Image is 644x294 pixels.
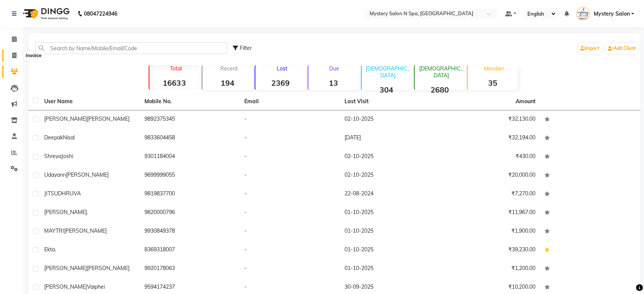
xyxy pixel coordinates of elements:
img: Mystery Salon [576,7,590,20]
td: 9892375345 [140,110,240,129]
td: ₹7,270.00 [440,185,540,204]
td: 01-10-2025 [340,222,440,241]
strong: 16633 [149,78,199,88]
td: - [240,204,340,222]
span: . [55,246,56,253]
td: 9819837700 [140,185,240,204]
td: 9699999055 [140,166,240,185]
span: Mystery Salon [593,10,630,18]
span: Joshi [61,153,73,160]
strong: 13 [308,78,358,88]
span: Nisal [63,134,75,141]
strong: 35 [468,78,517,88]
td: 02-10-2025 [340,166,440,185]
span: . [87,209,88,216]
span: [PERSON_NAME] [44,115,87,122]
input: Search by Name/Mobile/Email/Code [35,42,227,54]
span: [PERSON_NAME] [87,265,130,272]
td: 02-10-2025 [340,110,440,129]
td: 22-08-2024 [340,185,440,204]
td: ₹11,967.00 [440,204,540,222]
b: 08047224946 [84,3,117,24]
strong: 194 [202,78,252,88]
td: 8369318007 [140,241,240,260]
p: Member [471,65,517,72]
span: Ekta [44,246,55,253]
span: Deepak [44,134,63,141]
p: [DEMOGRAPHIC_DATA] [365,65,412,79]
td: 02-10-2025 [340,148,440,166]
span: [PERSON_NAME] [64,227,107,234]
td: 9920178063 [140,260,240,278]
td: 9301184004 [140,148,240,166]
span: [PERSON_NAME] [44,283,87,290]
span: JITSU [44,190,58,197]
th: User Name [40,93,140,110]
p: Recent [205,65,252,72]
td: - [240,129,340,148]
img: logo [19,3,72,24]
span: Filter [240,45,252,51]
td: 01-10-2025 [340,260,440,278]
strong: 304 [362,85,412,94]
td: 9833604458 [140,129,240,148]
th: Email [240,93,340,110]
td: ₹1,900.00 [440,222,540,241]
span: DHRUVA [58,190,81,197]
p: Lost [258,65,305,72]
td: ₹39,230.00 [440,241,540,260]
td: 9820000796 [140,204,240,222]
td: ₹32,130.00 [440,110,540,129]
td: [DATE] [340,129,440,148]
td: - [240,185,340,204]
span: MAYTRI [44,227,64,234]
td: - [240,260,340,278]
th: Amount [511,93,540,110]
td: - [240,222,340,241]
span: [PERSON_NAME] [44,209,87,216]
td: - [240,241,340,260]
p: [DEMOGRAPHIC_DATA] [418,65,465,79]
p: Total [152,65,199,72]
td: ₹20,000.00 [440,166,540,185]
td: - [240,148,340,166]
td: 01-10-2025 [340,241,440,260]
span: [PERSON_NAME] [44,265,87,272]
th: Mobile No. [140,93,240,110]
span: Shreya [44,153,61,160]
span: Udayann [44,171,66,178]
span: [PERSON_NAME] [87,115,130,122]
td: 01-10-2025 [340,204,440,222]
td: ₹32,194.00 [440,129,540,148]
td: 9930849378 [140,222,240,241]
strong: 2680 [415,85,465,94]
div: Invoice [24,51,43,60]
span: [PERSON_NAME] [66,171,109,178]
a: Import [578,43,601,54]
a: Add Client [606,43,638,54]
td: ₹1,200.00 [440,260,540,278]
td: - [240,110,340,129]
td: ₹430.00 [440,148,540,166]
strong: 2369 [255,78,305,88]
span: Vaiphei [87,283,105,290]
td: - [240,166,340,185]
p: Due [310,65,358,72]
th: Last Visit [340,93,440,110]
